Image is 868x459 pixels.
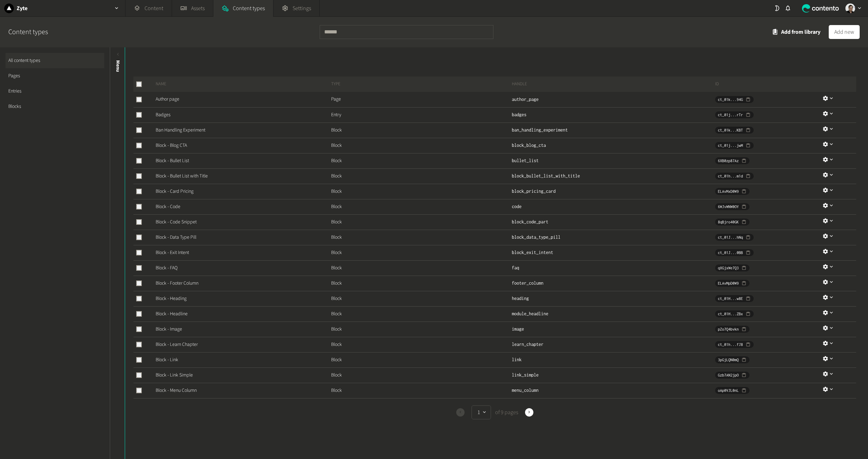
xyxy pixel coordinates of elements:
[331,337,511,352] td: Block
[233,4,265,13] span: Content types
[715,295,753,302] button: ct_01H...w8E
[715,127,753,134] button: ct_01k...KBT
[156,387,197,394] a: Block - Menu Column
[511,77,715,92] th: Handle
[512,265,519,270] span: faq
[715,372,749,379] button: Gzb7AN2jpO
[715,77,822,92] th: ID
[150,77,331,92] th: Name
[331,138,511,153] td: Block
[512,127,568,133] span: ban_handling_experiment
[156,356,178,363] a: Block - Link
[715,219,749,225] button: 8qBjro40GK
[156,96,179,103] a: Author page
[718,295,743,302] span: ct_01H...w8E
[512,97,539,102] span: author_page
[715,249,753,256] button: ct_01J...0BB
[715,203,749,210] button: 6WJvWNW0OY
[718,326,739,332] span: pZo7Q4bvkn
[156,280,198,287] a: Block - Footer Column
[6,84,104,99] a: Entries
[715,310,753,317] button: ct_01H...ZBx
[512,250,553,255] span: block_exit_intent
[156,295,187,302] a: Block - Heading
[156,173,208,180] a: Block - Bullet List with Title
[156,188,194,195] a: Block - Card Pricing
[331,184,511,199] td: Block
[156,157,189,164] a: Block - Bullet List
[331,306,511,322] td: Block
[512,219,548,224] span: block_code_part
[156,127,205,134] a: Ban Handling Experiment
[718,265,739,271] span: qXGjxWe7Q3
[715,280,749,287] button: ELAvMpD0W9
[512,143,546,148] span: block_blog_cta
[718,188,739,195] span: ELAvMxD0W9
[156,249,189,256] a: Block - Exit Intent
[156,264,178,271] a: Block - FAQ
[718,387,739,394] span: oAp0VJL0nL
[512,158,539,163] span: bullet_list
[472,405,491,419] button: 1
[512,388,539,393] span: menu_column
[715,173,753,180] button: ct_01h...m1d
[772,25,820,39] button: Add from library
[829,25,860,39] button: Add new
[331,260,511,276] td: Block
[156,142,187,149] a: Block - Blog CTA
[512,342,543,347] span: learn_chapter
[331,276,511,291] td: Block
[331,107,511,122] td: Entry
[512,204,522,209] span: code
[512,235,560,240] span: block_data_type_pill
[512,326,524,332] span: image
[718,204,739,210] span: 6WJvWNW0OY
[715,356,749,363] button: 3pGjLQN0mQ
[331,77,511,92] th: Type
[718,127,743,133] span: ct_01k...KBT
[156,219,197,225] a: Block - Code Snippet
[4,3,14,13] img: Zyte
[718,311,743,317] span: ct_01H...ZBx
[6,53,104,68] a: All content types
[715,157,749,164] button: 6XB0zp87Az
[331,383,511,398] td: Block
[8,27,48,37] h2: Content types
[494,408,518,417] span: of 9 pages
[715,326,749,333] button: pZo7Q4bvkn
[715,96,753,103] button: ct_01k...94G
[331,168,511,184] td: Block
[512,357,522,362] span: link
[331,230,511,245] td: Block
[293,4,311,13] span: Settings
[715,387,749,394] button: oAp0VJL0nL
[715,142,753,149] button: ct_01j...jwM
[156,372,193,379] a: Block - Link Simple
[718,158,739,164] span: 6XB0zp87Az
[331,352,511,367] td: Block
[512,280,543,286] span: footer_column
[718,250,743,256] span: ct_01J...0BB
[331,367,511,383] td: Block
[715,341,753,348] button: ct_01h...fJ8
[718,341,743,348] span: ct_01h...fJ8
[718,173,743,179] span: ct_01h...m1d
[718,142,743,149] span: ct_01j...jwM
[6,68,104,84] a: Pages
[718,219,739,225] span: 8qBjro40GK
[114,60,122,72] span: Menu
[718,280,739,286] span: ELAvMpD0W9
[512,372,539,378] span: link_simple
[845,3,855,13] img: Vinicius Machado
[331,199,511,214] td: Block
[331,214,511,230] td: Block
[156,203,180,210] a: Block - Code
[156,341,198,348] a: Block - Learn Chapter
[512,112,526,117] span: badges
[718,372,739,378] span: Gzb7AN2jpO
[331,92,511,107] td: Page
[331,122,511,138] td: Block
[718,96,743,103] span: ct_01k...94G
[156,234,196,241] a: Block - Data Type Pill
